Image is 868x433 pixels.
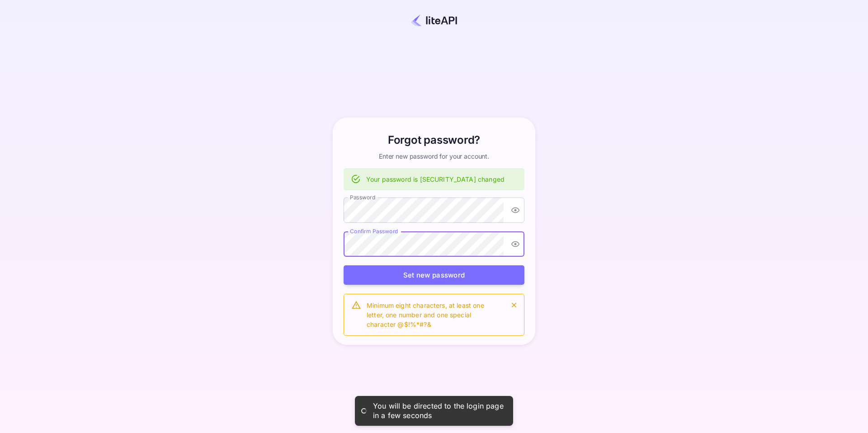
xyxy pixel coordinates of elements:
[507,236,524,252] button: toggle password visibility
[410,14,458,26] img: liteapi
[507,202,524,218] button: toggle password visibility
[350,227,398,235] label: Confirm Password
[367,297,500,333] div: Minimum eight characters, at least one letter, one number and one special character @$!%*#?&
[388,132,480,148] h6: Forgot password?
[379,152,489,161] p: Enter new password for your account.
[344,265,524,285] button: Set new password
[373,401,504,420] div: You will be directed to the login page in a few seconds
[366,171,505,188] div: Your password is [SECURITY_DATA] changed
[508,299,520,311] button: close
[350,193,375,201] label: Password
